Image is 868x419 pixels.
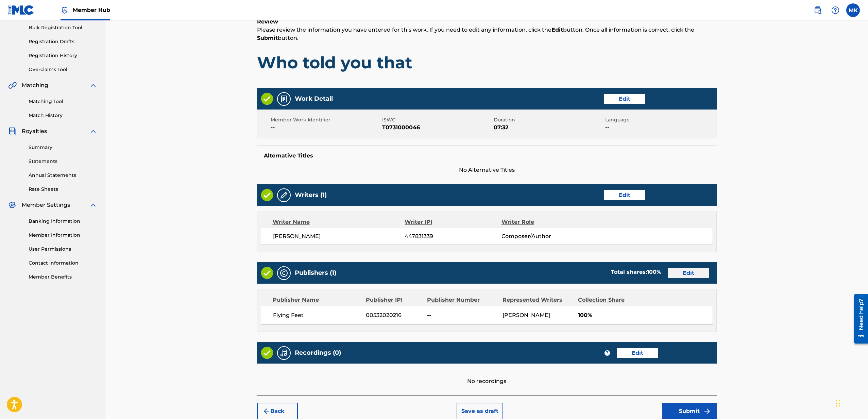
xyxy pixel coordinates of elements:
[29,112,97,119] a: Match History
[295,95,333,103] h5: Work Detail
[668,268,709,278] button: Edit
[503,312,550,318] span: [PERSON_NAME]
[382,116,492,123] span: ISWC
[22,127,47,135] span: Royalties
[846,3,860,17] div: User Menu
[280,191,288,199] img: Writers
[501,232,590,240] span: Composer/Author
[273,218,405,226] div: Writer Name
[703,407,711,415] img: f7272a7cc735f4ea7f67.svg
[257,166,717,174] span: No Alternative Titles
[29,186,97,193] a: Rate Sheets
[405,218,501,226] div: Writer IPI
[8,81,17,89] img: Matching
[89,127,97,135] img: expand
[604,190,645,200] button: Edit
[271,123,380,132] span: --
[295,269,336,277] h5: Publishers (1)
[29,246,97,253] a: User Permissions
[29,52,97,59] a: Registration History
[295,191,327,199] h5: Writers (1)
[261,93,273,105] img: Valid
[578,296,644,304] div: Collection Share
[29,259,97,267] a: Contact Information
[271,116,380,123] span: Member Work Identifier
[834,386,868,419] iframe: Chat Widget
[261,189,273,201] img: Valid
[611,268,661,276] div: Total shares:
[295,349,341,357] h5: Recordings (0)
[273,232,405,240] span: [PERSON_NAME]
[273,311,361,319] span: Flying Feet
[8,201,16,209] img: Member Settings
[617,348,658,358] button: Edit
[29,218,97,225] a: Banking Information
[551,27,563,33] strong: Edit
[257,26,717,42] p: Please review the information you have entered for this work. If you need to edit any information...
[605,116,715,123] span: Language
[29,232,97,239] a: Member Information
[647,269,661,275] span: 100 %
[73,6,110,14] span: Member Hub
[405,232,501,240] span: 447831339
[29,172,97,179] a: Annual Statements
[8,127,16,135] img: Royalties
[814,6,822,14] img: search
[494,116,603,123] span: Duration
[29,273,97,281] a: Member Benefits
[89,201,97,209] img: expand
[831,6,839,14] img: help
[89,81,97,89] img: expand
[262,407,271,415] img: 7ee5dd4eb1f8a8e3ef2f.svg
[61,6,69,14] img: Top Rightsholder
[22,201,70,209] span: Member Settings
[829,3,842,17] div: Help
[280,269,288,277] img: Publishers
[29,66,97,73] a: Overclaims Tool
[29,38,97,45] a: Registration Drafts
[849,291,868,346] iframe: Resource Center
[280,349,288,357] img: Recordings
[261,347,273,359] img: Valid
[280,95,288,103] img: Work Detail
[366,296,422,304] div: Publisher IPI
[257,35,278,41] strong: Submit
[427,296,497,304] div: Publisher Number
[366,311,422,319] span: 00532020216
[29,144,97,151] a: Summary
[501,218,590,226] div: Writer Role
[427,311,497,319] span: --
[273,296,361,304] div: Publisher Name
[605,350,610,356] span: ?
[578,311,713,319] span: 100%
[382,123,492,132] span: T0731000046
[22,81,48,89] span: Matching
[503,296,573,304] div: Represented Writers
[811,3,824,17] a: Public Search
[264,152,710,159] h5: Alternative Titles
[29,158,97,165] a: Statements
[494,123,603,132] span: 07:32
[604,94,645,104] button: Edit
[257,364,717,385] div: No recordings
[836,393,840,414] div: Drag
[8,5,34,15] img: MLC Logo
[605,123,715,132] span: --
[261,267,273,279] img: Valid
[29,98,97,105] a: Matching Tool
[257,18,717,26] h6: Review
[257,52,717,73] h1: Who told you that
[29,24,97,31] a: Bulk Registration Tool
